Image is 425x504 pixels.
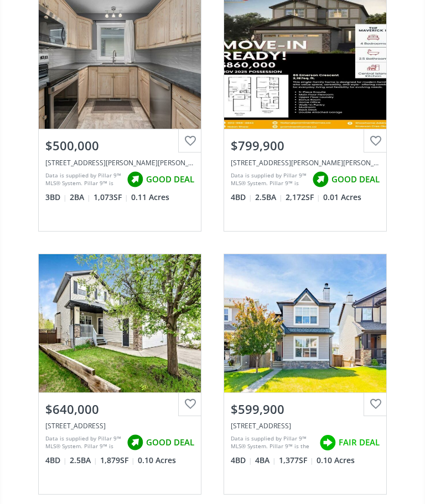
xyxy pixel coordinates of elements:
div: $500,000 [45,137,194,154]
span: GOOD DEAL [331,174,380,185]
span: GOOD DEAL [146,174,194,185]
span: 0.10 Acres [138,455,176,466]
div: $799,900 [231,137,380,154]
span: 2,172 SF [286,192,320,203]
div: 113 Thorson Crescent, Okotoks, AB T1S 1C8 [45,158,194,167]
div: 86 Emerson Crescent, Okotoks, AB T1S3M9 [231,158,380,167]
span: 4 BD [45,455,67,466]
div: $599,900 [231,401,380,418]
img: rating icon [124,432,146,454]
span: 3 BD [45,192,67,203]
span: 1,073 SF [94,192,128,203]
img: rating icon [309,169,331,191]
span: 1,879 SF [100,455,135,466]
div: 9 Drake Landing Way, Okotoks, AB T1S0B9 [231,421,380,431]
span: 4 BD [231,455,252,466]
img: rating icon [124,169,146,191]
span: 0.10 Acres [317,455,355,466]
div: Data is supplied by Pillar 9™ MLS® System. Pillar 9™ is the owner of the copyright in its MLS® Sy... [45,171,121,188]
span: 0.01 Acres [323,192,361,203]
span: 0.11 Acres [131,192,169,203]
span: GOOD DEAL [146,437,194,448]
div: Data is supplied by Pillar 9™ MLS® System. Pillar 9™ is the owner of the copyright in its MLS® Sy... [45,434,121,451]
span: 4 BD [231,192,252,203]
img: rating icon [317,432,339,454]
span: FAIR DEAL [339,437,380,448]
span: 1,377 SF [279,455,314,466]
span: 2.5 BA [255,192,283,203]
span: 2.5 BA [70,455,97,466]
div: Data is supplied by Pillar 9™ MLS® System. Pillar 9™ is the owner of the copyright in its MLS® Sy... [231,171,307,188]
span: 4 BA [255,455,276,466]
div: Data is supplied by Pillar 9™ MLS® System. Pillar 9™ is the owner of the copyright in its MLS® Sy... [231,434,314,451]
span: 2 BA [70,192,91,203]
div: 83 Crystalridge Close, Okotoks, AB T1S 1W5 [45,421,194,431]
div: $640,000 [45,401,194,418]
